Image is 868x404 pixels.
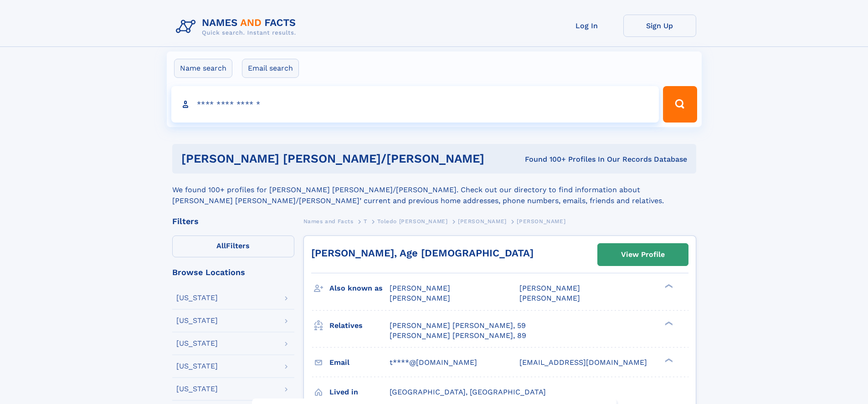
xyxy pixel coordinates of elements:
[172,217,294,225] div: Filters
[390,284,450,292] span: [PERSON_NAME]
[621,244,665,265] div: View Profile
[172,15,303,39] img: Logo Names and Facts
[329,384,390,400] h3: Lived in
[176,317,218,324] div: [US_STATE]
[176,340,218,347] div: [US_STATE]
[390,294,450,302] span: [PERSON_NAME]
[181,153,505,164] h1: [PERSON_NAME] [PERSON_NAME]/[PERSON_NAME]
[504,154,687,164] div: Found 100+ Profiles In Our Records Database
[172,235,294,257] label: Filters
[519,284,580,292] span: [PERSON_NAME]
[519,294,580,302] span: [PERSON_NAME]
[329,281,390,296] h3: Also known as
[329,318,390,333] h3: Relatives
[176,294,218,302] div: [US_STATE]
[172,174,696,206] div: We found 100+ profiles for [PERSON_NAME] [PERSON_NAME]/[PERSON_NAME]. Check out our directory to ...
[663,320,673,326] div: ❯
[216,241,226,250] span: All
[329,355,390,370] h3: Email
[377,215,447,227] a: Toledo [PERSON_NAME]
[174,59,232,78] label: Name search
[171,86,659,123] input: search input
[311,247,534,259] a: [PERSON_NAME], Age [DEMOGRAPHIC_DATA]
[458,215,507,227] a: [PERSON_NAME]
[303,215,354,227] a: Names and Facts
[550,15,623,37] a: Log In
[663,357,673,363] div: ❯
[458,218,507,225] span: [PERSON_NAME]
[176,385,218,393] div: [US_STATE]
[519,358,647,367] span: [EMAIL_ADDRESS][DOMAIN_NAME]
[517,218,565,225] span: [PERSON_NAME]
[390,321,526,331] a: [PERSON_NAME] [PERSON_NAME], 59
[364,218,367,225] span: T
[176,363,218,370] div: [US_STATE]
[390,388,546,396] span: [GEOGRAPHIC_DATA], [GEOGRAPHIC_DATA]
[663,283,673,289] div: ❯
[598,244,688,266] a: View Profile
[172,268,294,276] div: Browse Locations
[390,331,526,341] a: [PERSON_NAME] [PERSON_NAME], 89
[377,218,447,225] span: Toledo [PERSON_NAME]
[364,215,367,227] a: T
[623,15,696,37] a: Sign Up
[663,86,697,123] button: Search Button
[242,59,299,78] label: Email search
